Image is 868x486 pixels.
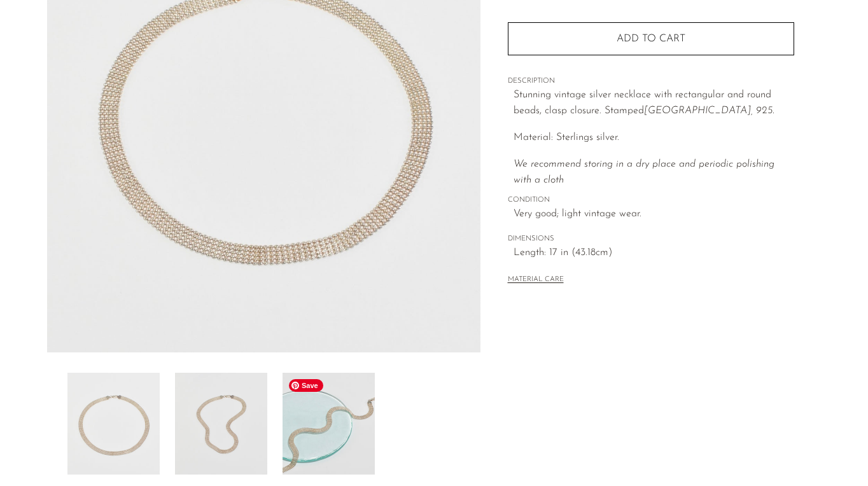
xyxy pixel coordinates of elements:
[514,206,794,223] span: Very good; light vintage wear.
[508,275,564,285] button: MATERIAL CARE
[514,130,794,146] p: Material: Sterlings silver.
[67,373,160,475] img: Silver Italian Necklace
[617,34,685,44] span: Add to cart
[508,22,794,55] button: Add to cart
[508,233,794,245] span: DIMENSIONS
[514,87,794,120] p: Stunning vintage silver necklace with rectangular and round beads, clasp closure. Stamped
[508,76,794,87] span: DESCRIPTION
[644,106,774,116] em: [GEOGRAPHIC_DATA], 925.
[175,373,267,475] img: Silver Italian Necklace
[514,245,794,261] span: Length: 17 in (43.18cm)
[508,195,794,206] span: CONDITION
[514,159,774,186] i: We recommend storing in a dry place and periodic polishing with a cloth
[289,379,323,392] span: Save
[283,373,375,475] img: Silver Italian Necklace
